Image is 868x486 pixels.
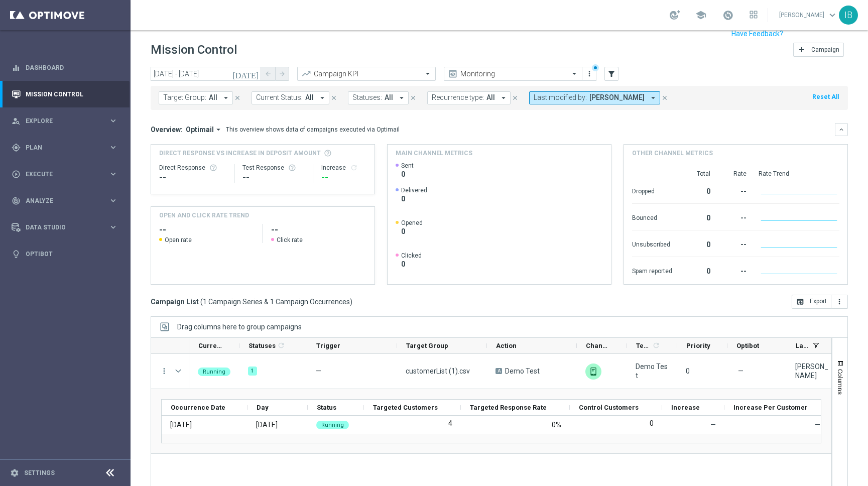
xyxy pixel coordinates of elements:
i: arrow_drop_down [214,125,223,134]
button: more_vert [831,295,848,309]
button: close [511,92,520,103]
div: Unsubscribed [632,235,672,252]
span: customerList (1).csv [406,367,470,376]
div: Total [684,170,710,178]
span: — [710,421,716,429]
span: Increase Per Customer [733,404,808,411]
i: refresh [350,164,358,172]
div: -- [722,262,747,278]
span: All [486,93,495,102]
h4: OPEN AND CLICK RATE TREND [159,211,249,220]
a: Settings [24,470,55,476]
span: Templates [636,342,651,349]
button: close [329,92,338,103]
span: ) [350,297,352,306]
span: Optimail [186,125,214,134]
div: Dropped [632,182,672,198]
span: Running [203,369,225,375]
div: -- [159,172,226,184]
span: 0 [401,194,427,203]
div: Explore [12,116,108,126]
span: All [305,93,314,102]
i: close [410,94,417,101]
h1: Mission Control [151,43,237,57]
div: Direct Response [159,164,226,172]
div: 0 [684,209,710,225]
span: 0 [401,260,422,269]
button: more_vert [160,367,169,376]
span: Columns [836,369,844,395]
div: Inmaculada Barrera [795,362,828,380]
span: Last modified by: [534,93,587,102]
span: A [495,368,502,374]
input: Select date range [151,67,261,81]
span: 0 [401,227,423,236]
button: Reset All [811,91,840,102]
div: Mission Control [11,90,118,98]
button: arrow_back [261,67,275,81]
div: 25 Sep 2025 [170,420,192,429]
i: settings [10,468,19,477]
label: 0 [650,419,654,428]
i: filter_alt [607,69,616,78]
div: Rate Trend [759,170,839,178]
span: Action [496,342,517,349]
span: Demo Test [636,362,669,380]
span: 0 [401,170,414,179]
div: Rate [722,170,747,178]
div: 1 [248,367,257,376]
div: -- [722,182,747,198]
span: — [815,421,820,429]
i: more_vert [585,70,593,78]
span: Drag columns here to group campaigns [177,323,302,331]
i: keyboard_arrow_right [108,169,118,179]
span: Occurrence Date [171,404,225,411]
span: keyboard_arrow_down [827,10,838,21]
a: Dashboard [26,54,118,81]
div: lightbulb Optibot [11,250,118,258]
i: arrow_drop_down [499,93,508,102]
i: play_circle_outline [12,170,21,179]
i: open_in_browser [796,298,804,306]
span: Clicked [401,252,422,260]
button: person_search Explore keyboard_arrow_right [11,117,118,125]
h4: Main channel metrics [396,149,472,158]
div: Optibot [12,240,118,267]
a: Optibot [26,240,118,267]
button: close [233,92,242,103]
button: track_changes Analyze keyboard_arrow_right [11,197,118,205]
div: Data Studio keyboard_arrow_right [11,223,118,231]
div: Plan [12,143,108,152]
label: 4 [448,419,452,428]
button: more_vert [584,68,594,80]
div: -- [321,172,366,184]
span: Last Modified By [796,342,809,349]
button: equalizer Dashboard [11,64,118,72]
span: Status [317,404,336,411]
span: Increase [671,404,700,411]
img: OptiMobile Push [585,363,601,380]
span: Optibot [736,342,759,349]
i: arrow_drop_down [318,93,327,102]
div: IB [839,6,858,25]
multiple-options-button: Export to CSV [792,297,848,305]
span: school [695,10,706,21]
div: Dashboard [12,54,118,81]
span: Opened [401,219,423,227]
button: Statuses: All arrow_drop_down [348,91,409,104]
div: Row Groups [177,323,302,331]
button: close [660,92,669,103]
span: Recurrence type: [432,93,484,102]
i: preview [448,69,458,79]
span: Sent [401,162,414,170]
span: Campaign [811,46,839,53]
colored-tag: Running [198,367,230,376]
button: Recurrence type: All arrow_drop_down [427,91,511,104]
span: Execute [26,171,108,177]
span: Statuses: [352,93,382,102]
ng-select: Campaign KPI [297,67,436,81]
div: play_circle_outline Execute keyboard_arrow_right [11,170,118,178]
